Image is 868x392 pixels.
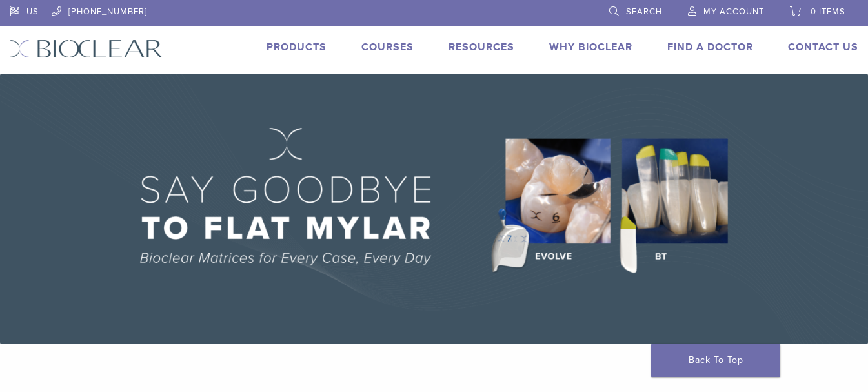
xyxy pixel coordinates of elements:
span: 0 items [811,6,845,17]
span: Search [626,6,662,17]
a: Contact Us [788,41,858,54]
a: Resources [449,41,514,54]
span: My Account [703,6,764,17]
a: Courses [361,41,414,54]
a: Products [267,41,327,54]
a: Why Bioclear [549,41,632,54]
a: Back To Top [651,344,780,377]
img: Bioclear [10,39,163,58]
a: Find A Doctor [667,41,753,54]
